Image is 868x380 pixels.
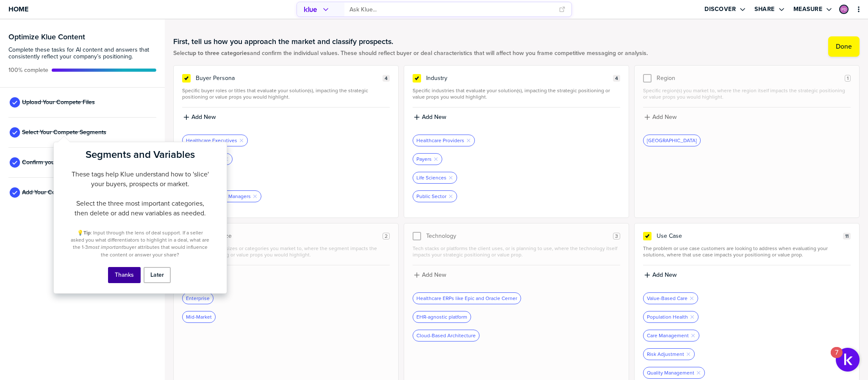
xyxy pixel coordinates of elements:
a: Edit Profile [838,4,849,15]
label: Share [754,6,775,13]
span: Specific industries that evaluate your solution(s), impacting the strategic positioning or value ... [413,88,620,100]
span: Specific region(s) you market to, where the region itself impacts the strategic positioning or va... [643,88,851,100]
p: These tags help Klue understand how to 'slice' your buyers, prospects or market. [71,169,209,189]
h1: First, tell us how you approach the market and classify prospects. [173,36,648,47]
span: Industry [426,75,447,82]
span: 💡 [77,229,83,237]
span: Region [657,75,675,82]
span: Home [8,6,28,13]
button: Remove Tag [696,370,701,375]
span: buyer attributes that would influence the content or answer your share? [101,243,209,258]
span: Organization/team sizes or categories you market to, where the segment impacts the strategic posi... [182,245,390,258]
h2: Segments and Variables [71,149,209,161]
span: Upload Your Compete Files [22,99,95,106]
button: Remove Tag [448,175,453,180]
span: Select Your Compete Segments [22,129,106,136]
span: Technology [426,233,456,240]
button: Open Resource Center, 7 new notifications [836,348,860,372]
button: Remove Tag [466,138,471,143]
label: Add New [191,113,216,121]
span: : Input through the lens of deal support. If a seller asked you what differentiators to highlight... [71,229,211,251]
span: Add Your Company Positioning [22,189,105,196]
strong: Tip [83,229,91,237]
label: Add New [422,271,446,279]
label: Discover [704,6,736,13]
label: Add New [652,271,677,279]
button: Thanks [108,267,141,283]
button: Remove Tag [252,194,258,199]
button: Remove Tag [691,333,696,338]
span: Buyer Persona [196,75,235,82]
button: Remove Tag [448,194,453,199]
span: The problem or use case customers are looking to address when evaluating your solutions, where th... [643,245,851,258]
button: Close [214,147,220,157]
p: Select the three most important categories, then delete or add new variables as needed. [71,198,209,218]
span: Confirm your Products or Services [22,159,114,166]
span: Select and confirm the individual values. These should reflect buyer or deal characteristics that... [173,50,648,57]
span: Complete these tasks for AI content and answers that consistently reflect your company’s position... [8,47,156,60]
span: 2 [385,233,388,240]
span: Use Case [657,233,682,240]
div: Priyanshi Dwivedi [839,5,849,14]
img: 40206ca5310b45c849f0f6904836f26c-sml.png [840,6,848,13]
span: 1 [847,75,849,82]
div: 7 [835,352,838,363]
button: Remove Tag [690,314,695,319]
label: Done [836,42,852,51]
button: Later [144,267,171,283]
label: Add New [422,113,446,121]
span: 4 [615,75,618,82]
h3: Optimize Klue Content [8,33,156,41]
button: Remove Tag [239,138,244,143]
button: Remove Tag [433,157,438,162]
span: 11 [845,233,849,240]
label: Measure [793,6,823,13]
button: Remove Tag [686,352,691,357]
em: most important [88,243,123,251]
label: Add New [652,113,677,121]
button: Remove Tag [689,296,694,301]
span: 4 [385,75,388,82]
span: Tech stacks or platforms the client uses, or is planning to use, where the technology itself impa... [413,245,620,258]
strong: up to three categories [189,49,250,58]
input: Ask Klue... [349,3,554,17]
span: Active [8,67,48,74]
span: 3 [615,233,618,240]
span: Specific buyer roles or titles that evaluate your solution(s), impacting the strategic positionin... [182,88,390,100]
